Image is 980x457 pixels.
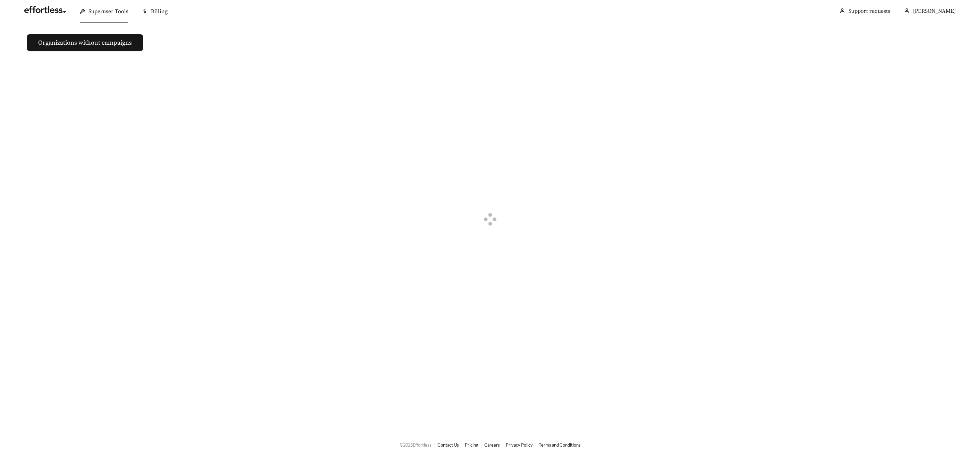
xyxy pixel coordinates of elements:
a: Privacy Policy [506,442,533,448]
button: Organizations without campaigns [27,34,143,51]
a: Pricing [465,442,478,448]
a: Terms and Conditions [539,442,581,448]
span: Superuser Tools [88,8,128,15]
span: Organizations without campaigns [38,38,132,47]
span: [PERSON_NAME] [913,8,956,15]
a: Support requests [849,8,890,15]
span: Billing [151,8,168,15]
span: © 2025 Effortless [400,442,432,448]
a: Contact Us [437,442,459,448]
a: Careers [484,442,500,448]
